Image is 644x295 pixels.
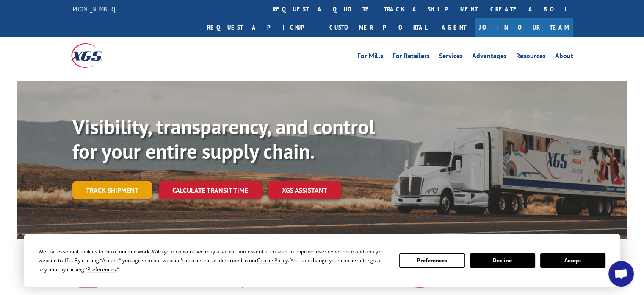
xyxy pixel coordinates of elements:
[608,261,634,287] div: Open chat
[24,234,620,287] div: Cookie Consent Prompt
[472,53,507,62] a: Advantages
[72,181,152,199] a: Track shipment
[399,253,464,268] button: Preferences
[71,5,115,13] a: [PHONE_NUMBER]
[201,18,323,37] a: Request a pickup
[475,18,573,37] a: Join Our Team
[392,53,430,62] a: For Retailers
[540,253,605,268] button: Accept
[323,18,433,37] a: Customer Portal
[39,247,389,274] div: We use essential cookies to make our site work. With your consent, we may also use non-essential ...
[433,18,475,37] a: Agent
[357,53,383,62] a: For Mills
[268,181,341,199] a: XGS ASSISTANT
[159,181,262,199] a: Calculate transit time
[257,257,288,264] span: Cookie Policy
[87,266,116,273] span: Preferences
[555,53,573,62] a: About
[470,253,535,268] button: Decline
[439,53,463,62] a: Services
[516,53,546,62] a: Resources
[72,113,375,164] b: Visibility, transparency, and control for your entire supply chain.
